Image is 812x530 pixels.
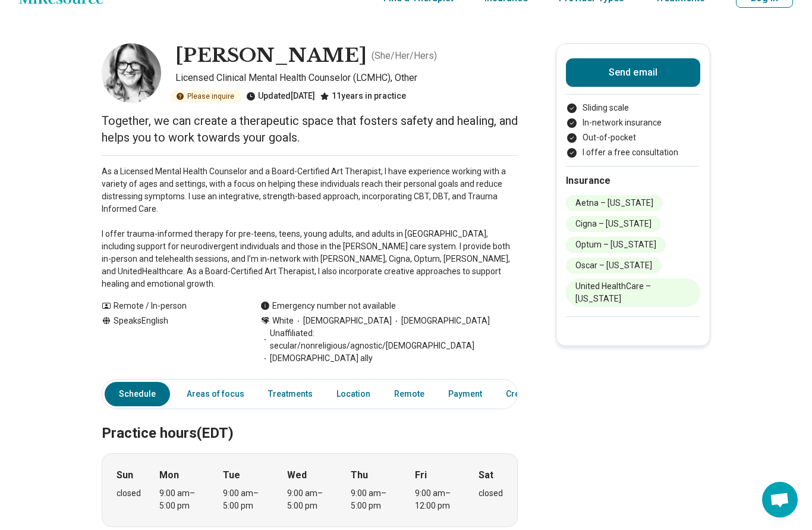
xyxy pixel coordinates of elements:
[102,113,518,146] p: Together, we can create a therapeutic space that fosters safety and healing, and helps you to wor...
[261,382,320,407] a: Treatments
[105,382,170,407] a: Schedule
[102,44,161,104] img: Chelsea Plotner, Licensed Clinical Mental Health Counselor (LCMHC)
[566,59,700,87] button: Send email
[175,44,367,69] h1: [PERSON_NAME]
[566,196,663,212] li: Aetna – [US_STATE]
[387,382,432,407] a: Remote
[294,315,392,328] span: [DEMOGRAPHIC_DATA]
[260,353,373,365] span: [DEMOGRAPHIC_DATA] ally
[762,482,798,518] div: Open chat
[159,469,179,483] strong: Mon
[372,49,437,64] p: ( She/Her/Hers )
[566,102,700,115] li: Sliding scale
[102,166,518,291] p: As a Licensed Mental Health Counselor and a Board-Certified Art Therapist, I have experience work...
[320,90,406,104] div: 11 years in practice
[566,132,700,145] li: Out-of-pocket
[246,90,315,104] div: Updated [DATE]
[479,469,493,483] strong: Sat
[351,488,396,513] div: 9:00 am – 5:00 pm
[479,488,503,500] div: closed
[566,174,700,189] h2: Insurance
[415,469,427,483] strong: Fri
[102,300,237,313] div: Remote / In-person
[117,469,133,483] strong: Sun
[499,382,558,407] a: Credentials
[180,382,251,407] a: Areas of focus
[287,488,333,513] div: 9:00 am – 5:00 pm
[287,469,307,483] strong: Wed
[566,102,700,159] ul: Payment options
[102,315,237,365] div: Speaks English
[566,147,700,159] li: I offer a free consultation
[171,90,241,104] div: Please inquire
[175,71,518,86] p: Licensed Clinical Mental Health Counselor (LCMHC), Other
[351,469,368,483] strong: Thu
[223,488,269,513] div: 9:00 am – 5:00 pm
[566,117,700,130] li: In-network insurance
[566,279,700,308] li: United HealthCare – [US_STATE]
[260,328,518,353] span: Unaffiliated: secular/nonreligious/agnostic/[DEMOGRAPHIC_DATA]
[441,382,489,407] a: Payment
[223,469,240,483] strong: Tue
[566,217,661,233] li: Cigna – [US_STATE]
[159,488,205,513] div: 9:00 am – 5:00 pm
[392,315,490,328] span: [DEMOGRAPHIC_DATA]
[329,382,377,407] a: Location
[566,237,666,253] li: Optum – [US_STATE]
[260,300,396,313] div: Emergency number not available
[117,488,141,500] div: closed
[102,396,518,444] h2: Practice hours (EDT)
[272,315,294,328] span: White
[415,488,461,513] div: 9:00 am – 12:00 pm
[566,258,662,274] li: Oscar – [US_STATE]
[102,454,518,528] div: When does the program meet?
